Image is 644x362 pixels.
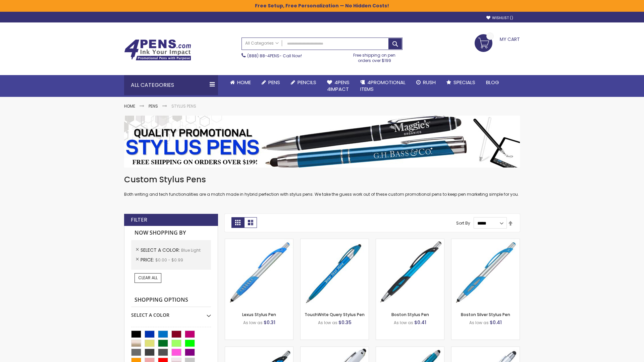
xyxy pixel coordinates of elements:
[346,50,403,63] div: Free shipping on pen orders over $199
[376,239,444,307] img: Boston Stylus Pen-Blue - Light
[131,293,211,307] strong: Shopping Options
[441,75,481,90] a: Specials
[131,216,147,224] strong: Filter
[451,239,520,307] img: Boston Silver Stylus Pen-Blue - Light
[225,75,256,90] a: Home
[243,320,263,325] span: As low as
[414,319,426,326] span: $0.41
[490,319,502,326] span: $0.41
[376,347,444,352] a: Lory Metallic Stylus Pen-Blue - Light
[141,256,155,263] span: Price
[411,75,441,90] a: Rush
[247,53,302,59] span: - Call Now!
[301,347,369,352] a: Kimberly Logo Stylus Pens-LT-Blue
[237,79,251,86] span: Home
[268,79,280,86] span: Pens
[124,116,520,168] img: Stylus Pens
[391,312,429,317] a: Boston Stylus Pen
[355,75,411,97] a: 4PROMOTIONALITEMS
[264,319,275,326] span: $0.31
[225,347,293,352] a: Lexus Metallic Stylus Pen-Blue - Light
[453,79,475,86] span: Specials
[149,103,158,109] a: Pens
[138,275,158,281] span: Clear All
[225,239,293,307] img: Lexus Stylus Pen-Blue - Light
[124,103,135,109] a: Home
[242,38,282,49] a: All Categories
[131,226,211,240] strong: Now Shopping by
[225,239,293,244] a: Lexus Stylus Pen-Blue - Light
[247,53,279,59] a: (888) 88-4PENS
[305,312,365,317] a: TouchWrite Query Stylus Pen
[394,320,413,325] span: As low as
[461,312,510,317] a: Boston Silver Stylus Pen
[171,103,196,109] strong: Stylus Pens
[301,239,369,307] img: TouchWrite Query Stylus Pen-Blue Light
[285,75,322,90] a: Pencils
[322,75,355,97] a: 4Pens4impact
[231,217,244,228] strong: Grid
[318,320,337,325] span: As low as
[469,320,489,325] span: As low as
[301,239,369,244] a: TouchWrite Query Stylus Pen-Blue Light
[486,15,513,20] a: Wishlist
[242,312,276,317] a: Lexus Stylus Pen
[481,75,504,90] a: Blog
[155,257,183,263] span: $0.00 - $0.99
[181,247,201,253] span: Blue Light
[451,239,520,244] a: Boston Silver Stylus Pen-Blue - Light
[298,79,316,86] span: Pencils
[256,75,285,90] a: Pens
[360,79,406,93] span: 4PROMOTIONAL ITEMS
[327,79,350,93] span: 4Pens 4impact
[245,41,279,46] span: All Categories
[486,79,499,86] span: Blog
[131,307,211,318] div: Select A Color
[423,79,436,86] span: Rush
[124,39,191,61] img: 4Pens Custom Pens and Promotional Products
[124,75,218,95] div: All Categories
[456,220,470,226] label: Sort By
[124,174,520,197] div: Both writing and tech functionalities are a match made in hybrid perfection with stylus pens. We ...
[376,239,444,244] a: Boston Stylus Pen-Blue - Light
[135,273,161,283] a: Clear All
[141,247,181,253] span: Select A Color
[338,319,352,326] span: $0.35
[451,347,520,352] a: Silver Cool Grip Stylus Pen-Blue - Light
[124,174,520,185] h1: Custom Stylus Pens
